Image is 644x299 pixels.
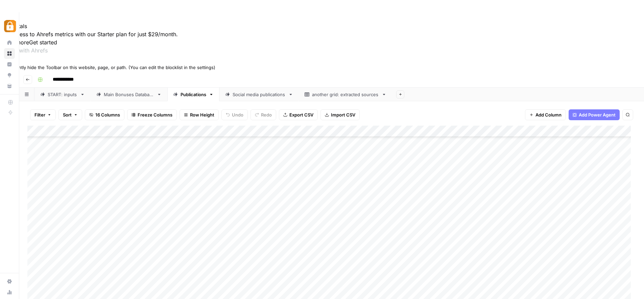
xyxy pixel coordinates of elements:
[233,91,286,98] div: Social media publications
[95,111,120,118] span: 16 Columns
[91,88,167,101] a: Main Bonuses Database
[289,111,313,118] span: Export CSV
[190,111,214,118] span: Row Height
[279,109,318,120] button: Export CSV
[4,276,15,287] a: Settings
[181,91,206,98] div: Publications
[48,91,77,98] div: START: inputs
[525,109,566,120] button: Add Column
[331,111,355,118] span: Import CSV
[34,88,91,101] a: START: inputs
[299,88,392,101] a: another grid: extracted sources
[58,109,82,120] button: Sort
[4,70,15,81] a: Opportunities
[85,109,124,120] button: 16 Columns
[535,111,562,118] span: Add Column
[34,111,45,118] span: Filter
[261,111,272,118] span: Redo
[180,109,219,120] button: Row Height
[127,109,177,120] button: Freeze Columns
[320,109,360,120] button: Import CSV
[4,287,15,298] a: Usage
[104,91,154,98] div: Main Bonuses Database
[312,91,379,98] div: another grid: extracted sources
[138,111,172,118] span: Freeze Columns
[30,109,56,120] button: Filter
[29,38,57,46] button: Get started
[221,109,248,120] button: Undo
[4,81,15,91] a: Your Data
[232,111,243,118] span: Undo
[167,88,219,101] a: Publications
[63,111,72,118] span: Sort
[569,109,620,120] button: Add Power Agent
[219,88,299,101] a: Social media publications
[579,111,616,118] span: Add Power Agent
[251,109,276,120] button: Redo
